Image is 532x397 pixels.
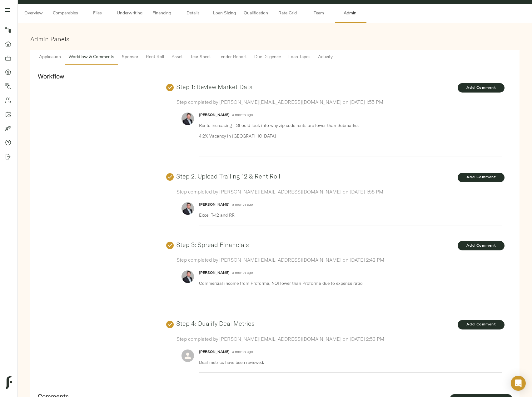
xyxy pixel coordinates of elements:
span: a month ago [232,271,253,275]
span: Activity [318,53,333,61]
button: Add Comment [458,173,505,182]
h6: Step completed by [PERSON_NAME][EMAIL_ADDRESS][DOMAIN_NAME] on [DATE] 1:58 PM [177,187,502,196]
span: Comparables [53,10,78,18]
h6: Step completed by [PERSON_NAME][EMAIL_ADDRESS][DOMAIN_NAME] on [DATE] 2:42 PM [177,255,502,264]
span: Tear Sheet [190,53,211,61]
span: a month ago [232,113,253,117]
h6: Step completed by [PERSON_NAME][EMAIL_ADDRESS][DOMAIN_NAME] on [DATE] 2:53 PM [177,334,502,343]
strong: [PERSON_NAME] [199,350,230,354]
span: Team [307,10,331,18]
img: ACg8ocIz5g9J6yCiuTqIbLSOf7QS26iXPmlYHhlR4Dia-I2p_gZrFA=s96-c [181,270,194,283]
h6: Step completed by [PERSON_NAME][EMAIL_ADDRESS][DOMAIN_NAME] on [DATE] 1:55 PM [177,98,502,106]
img: ACg8ocIz5g9J6yCiuTqIbLSOf7QS26iXPmlYHhlR4Dia-I2p_gZrFA=s96-c [181,202,194,215]
button: Add Comment [458,241,505,250]
span: Underwriting [117,10,142,18]
p: 4.2% Vacancy in [GEOGRAPHIC_DATA] [199,133,497,139]
span: Loan Tapes [288,53,311,61]
p: Excel T-12 and RR [199,212,497,218]
span: a month ago [232,203,253,207]
h3: Admin Panels [30,35,520,43]
a: Step 2: Upload Trailing 12 & Rent Roll [176,172,280,180]
span: Add Comment [458,321,505,328]
span: Asset [172,53,183,61]
a: Step 3: Spread Financials [176,241,249,249]
span: Sponsor [122,53,138,61]
button: Add Comment [458,83,505,93]
span: Application [39,53,61,61]
span: Admin [338,10,362,18]
span: Overview [22,10,45,18]
strong: Workflow [38,72,64,80]
a: Step 4: Qualify Deal Metrics [176,319,255,327]
span: Details [181,10,205,18]
span: Financing [150,10,174,18]
p: Commercial income from Proforma, NOI lower than Proforma due to expense ratio [199,280,497,286]
span: Add Comment [458,243,505,249]
a: Step 1: Review Market Data [176,83,253,91]
span: Qualification [244,10,268,18]
span: Rent Roll [146,53,164,61]
span: Rate Grid [276,10,299,18]
img: logo [6,376,12,389]
p: Rents increasing - Should look into why zip code rents are lower than Submarket [199,122,497,128]
span: Loan Sizing [212,10,236,18]
strong: [PERSON_NAME] [199,271,230,275]
span: Due Diligence [254,53,281,61]
strong: [PERSON_NAME] [199,113,230,117]
span: a month ago [232,350,253,354]
span: Add Comment [458,85,505,91]
div: Open Intercom Messenger [511,376,526,391]
strong: [PERSON_NAME] [199,203,230,207]
span: Files [86,10,109,18]
span: Workflow & Comments [68,53,114,61]
span: Add Comment [458,174,505,181]
span: Lender Report [218,53,247,61]
img: ACg8ocIz5g9J6yCiuTqIbLSOf7QS26iXPmlYHhlR4Dia-I2p_gZrFA=s96-c [181,113,194,125]
button: Add Comment [458,320,505,329]
p: Deal metrics have been reviewed. [199,359,497,365]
